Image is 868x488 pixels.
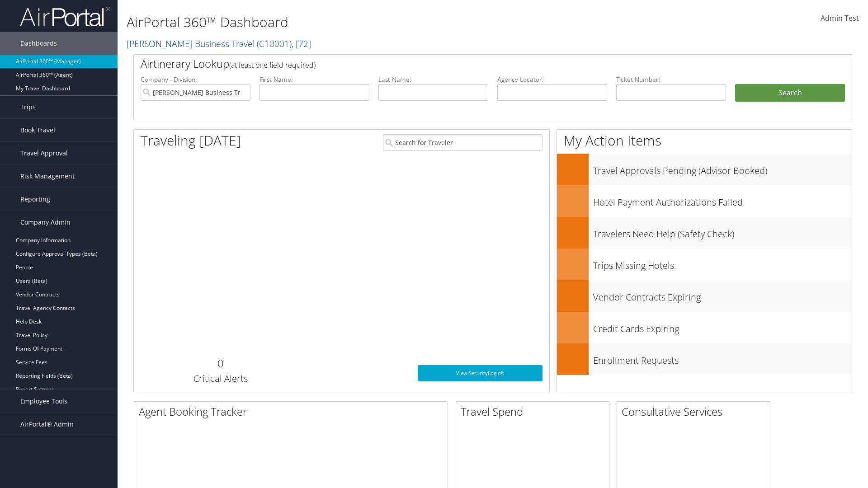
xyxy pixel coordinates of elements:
[20,165,75,188] span: Risk Management
[557,131,852,150] h1: My Action Items
[557,217,852,249] a: Travelers Need Help (Safety Check)
[593,286,852,304] h3: Vendor Contracts Expiring
[20,211,71,234] span: Company Admin
[616,75,726,84] label: Ticket Number:
[383,134,542,151] input: Search for Traveler
[821,13,859,23] span: Admin Test
[139,404,448,419] h2: Agent Booking Tracker
[821,5,859,33] a: Admin Test
[557,312,852,343] a: Credit Cards Expiring
[127,38,311,50] a: [PERSON_NAME] Business Travel
[622,404,770,419] h2: Consultative Services
[20,142,68,164] span: Travel Approval
[141,356,300,371] h2: 0
[20,188,50,211] span: Reporting
[735,84,845,102] button: Search
[557,154,852,185] a: Travel Approvals Pending (Advisor Booked)
[141,56,785,71] h2: Airtinerary Lookup
[20,96,36,118] span: Trips
[593,318,852,335] h3: Credit Cards Expiring
[557,280,852,312] a: Vendor Contracts Expiring
[593,192,852,209] h3: Hotel Payment Authorizations Failed
[593,255,852,272] h3: Trips Missing Hotels
[497,75,607,84] label: Agency Locator:
[20,6,110,27] img: airportal-logo.png
[20,390,67,413] span: Employee Tools
[257,38,292,50] span: ( C10001 )
[141,372,300,385] h3: Critical Alerts
[259,75,369,84] label: First Name:
[20,413,74,436] span: AirPortal® Admin
[557,185,852,217] a: Hotel Payment Authorizations Failed
[418,365,542,381] a: View SecurityLogic®
[141,131,241,150] h1: Traveling [DATE]
[593,223,852,240] h3: Travelers Need Help (Safety Check)
[127,13,615,32] h1: AirPortal 360™ Dashboard
[20,119,55,141] span: Book Travel
[20,32,57,55] span: Dashboards
[557,249,852,280] a: Trips Missing Hotels
[593,160,852,177] h3: Travel Approvals Pending (Advisor Booked)
[229,60,316,70] span: (at least one field required)
[378,75,488,84] label: Last Name:
[292,38,311,50] span: , [ 72 ]
[593,350,852,367] h3: Enrollment Requests
[557,343,852,375] a: Enrollment Requests
[461,404,609,419] h2: Travel Spend
[141,75,250,84] label: Company - Division:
